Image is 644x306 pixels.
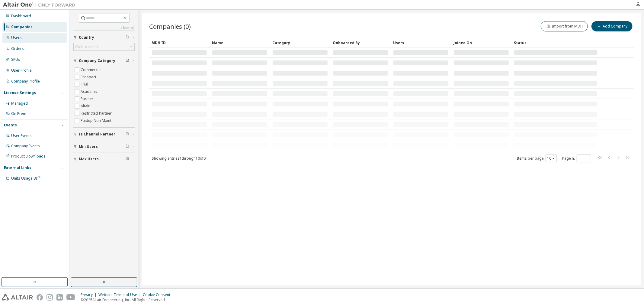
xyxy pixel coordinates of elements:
span: Company Category [79,58,115,63]
img: facebook.svg [37,294,43,301]
label: Altair [81,103,91,110]
span: Clear filter [126,157,129,161]
div: SKUs [11,57,20,62]
div: Click to select [75,44,98,49]
label: Paidup Non Maint [81,117,113,124]
div: Company Events [11,144,40,148]
span: Clear filter [126,132,129,137]
p: © 2025 Altair Engineering, Inc. All Rights Reserved. [81,297,174,302]
div: Company Profile [11,79,40,84]
div: Website Terms of Use [98,292,143,297]
span: Companies (0) [149,22,191,31]
div: Users [393,38,449,47]
span: Items per page [517,155,557,162]
div: User Events [11,133,32,138]
div: Status [514,38,598,47]
img: Altair One [3,2,78,8]
div: Privacy [81,292,98,297]
span: Max Users [79,157,99,161]
label: Academic [81,88,99,95]
button: 10 [547,156,555,161]
div: Joined On [453,38,509,47]
span: Page n. [562,155,591,162]
button: Min Users [73,140,135,153]
button: Company Category [73,54,135,67]
img: youtube.svg [66,294,75,301]
img: linkedin.svg [56,294,63,301]
div: External Links [4,165,31,170]
div: Category [272,38,328,47]
div: MDH ID [152,38,207,47]
span: Min Users [79,144,98,149]
span: Units Usage BI [11,176,41,181]
label: Prospect [81,73,98,81]
label: Trial [81,81,89,88]
div: On Prem [11,111,26,116]
button: Is Channel Partner [73,128,135,141]
span: Clear filter [126,144,129,149]
span: Showing entries 1 through 10 of 0 [152,156,206,161]
div: License Settings [4,90,36,95]
button: Max Users [73,152,135,166]
div: Product Downloads [11,154,46,159]
div: User Profile [11,68,32,73]
div: Companies [11,24,33,29]
button: Add Company [591,21,633,31]
a: Clear all [73,26,135,31]
img: altair_logo.svg [2,294,33,301]
span: Clear filter [126,35,129,40]
div: Dashboard [11,14,31,18]
div: Events [4,123,17,128]
button: Country [73,31,135,44]
div: Click to select [74,43,134,50]
div: Name [212,38,268,47]
div: Users [11,35,22,40]
div: Orders [11,46,24,51]
span: Is Channel Partner [79,132,115,137]
label: Partner [81,95,95,103]
div: Managed [11,101,28,106]
span: Country [79,35,94,40]
div: Onboarded By [333,38,388,47]
img: instagram.svg [46,294,53,301]
button: Import from MDH [541,21,588,31]
span: Clear filter [126,58,129,63]
label: Restricted Partner [81,110,113,117]
label: Commercial [81,66,103,73]
div: Cookie Consent [143,292,174,297]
